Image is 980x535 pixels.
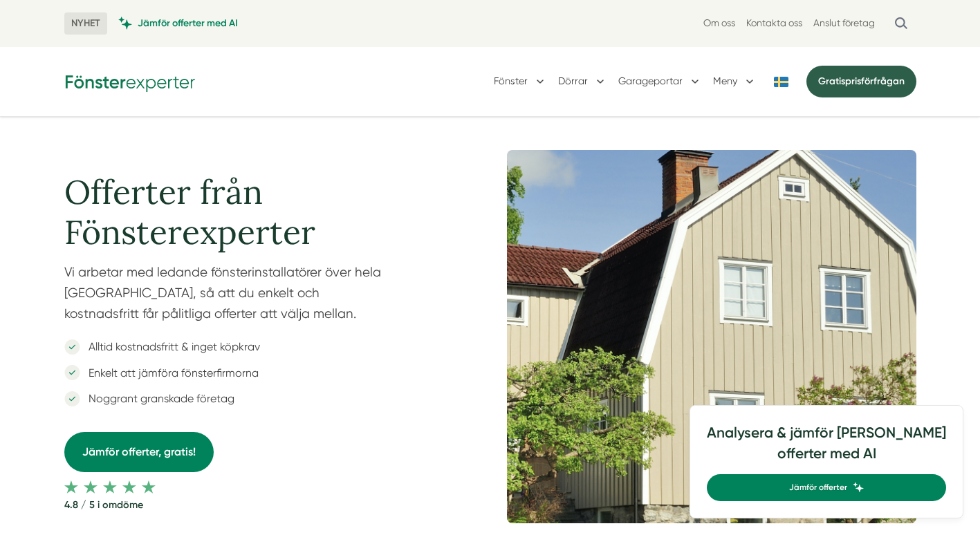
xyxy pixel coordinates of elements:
img: Fönsterexperter Logotyp [64,71,196,92]
img: Fönsterexperter omslagsbild [507,150,916,523]
h1: Offerter från Fönsterexperter [64,150,418,263]
p: Enkelt att jämföra fönsterfirmorna [80,364,259,382]
span: Gratis [818,75,845,87]
strong: 4.8 / 5 i omdöme [64,494,418,511]
a: Jämför offerter, gratis! [64,432,214,471]
a: Gratisprisförfrågan [806,66,916,97]
a: Jämför offerter [707,474,946,501]
span: Jämför offerter med AI [138,17,238,30]
p: Alltid kostnadsfritt & inget köpkrav [80,338,260,355]
p: Noggrant granskade företag [80,390,234,407]
button: Meny [713,64,757,100]
p: Vi arbetar med ledande fönsterinstallatörer över hela [GEOGRAPHIC_DATA], så att du enkelt och kos... [64,263,418,331]
button: Dörrar [558,64,607,100]
a: Kontakta oss [746,17,802,30]
a: Om oss [703,17,735,30]
a: Anslut företag [813,17,875,30]
button: Fönster [494,64,547,100]
span: NYHET [64,12,107,35]
h4: Analysera & jämför [PERSON_NAME] offerter med AI [707,422,946,474]
a: Jämför offerter med AI [118,17,238,30]
button: Öppna sök [886,11,916,36]
span: Jämför offerter [789,481,847,494]
button: Garageportar [618,64,702,100]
